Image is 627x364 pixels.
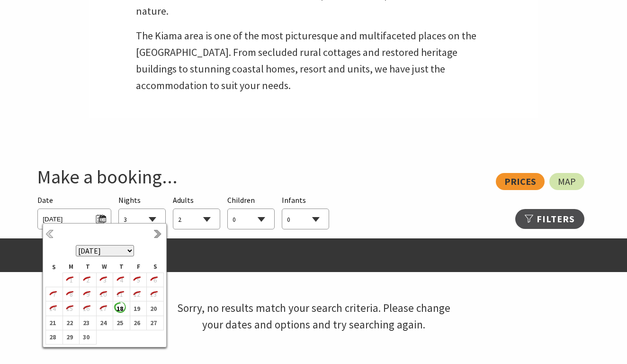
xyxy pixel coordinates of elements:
i: 4 [113,274,125,286]
div: Please choose your desired arrival date [37,194,111,230]
i: 7 [46,288,58,300]
b: 22 [63,317,75,329]
th: S [46,261,63,273]
th: W [96,261,113,273]
td: 30 [80,330,97,344]
td: 27 [147,316,164,330]
b: 24 [97,317,109,329]
span: Adults [173,195,194,205]
b: 26 [130,317,143,329]
i: 17 [97,302,109,315]
i: 10 [97,288,109,300]
span: Nights [118,194,141,207]
b: 23 [80,317,92,329]
i: 14 [46,302,58,315]
i: 8 [63,288,75,300]
td: 22 [63,316,80,330]
b: 19 [130,302,143,315]
td: 18 [113,301,130,316]
a: Map [549,173,584,190]
td: 21 [46,316,63,330]
b: 18 [113,302,125,315]
td: 19 [130,301,147,316]
span: Map [558,178,576,185]
th: F [130,261,147,273]
p: The Kiama area is one of the most picturesque and multifaceted places on the [GEOGRAPHIC_DATA]. F... [136,27,491,94]
i: 3 [97,274,109,286]
td: 24 [96,316,113,330]
b: 27 [147,317,159,329]
th: T [113,261,130,273]
b: 20 [147,302,159,315]
b: 28 [46,331,58,343]
b: 25 [113,317,125,329]
b: 21 [46,317,58,329]
i: 9 [80,288,92,300]
th: S [147,261,164,273]
td: 29 [63,330,80,344]
b: 30 [80,331,92,343]
i: 1 [63,274,75,286]
i: 13 [147,288,159,300]
i: 16 [80,302,92,315]
i: 5 [130,274,143,286]
i: 2 [80,274,92,286]
span: Date [37,195,53,205]
td: 20 [147,301,164,316]
i: 15 [63,302,75,315]
div: Choose a number of nights [118,194,166,230]
b: 29 [63,331,75,343]
th: T [80,261,97,273]
th: M [63,261,80,273]
i: 11 [113,288,125,300]
span: Infants [282,195,306,205]
i: 12 [130,288,143,300]
td: 26 [130,316,147,330]
span: [DATE] [43,211,106,224]
td: 28 [46,330,63,344]
td: 23 [80,316,97,330]
td: 25 [113,316,130,330]
i: 6 [147,274,159,286]
span: Children [227,195,255,205]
